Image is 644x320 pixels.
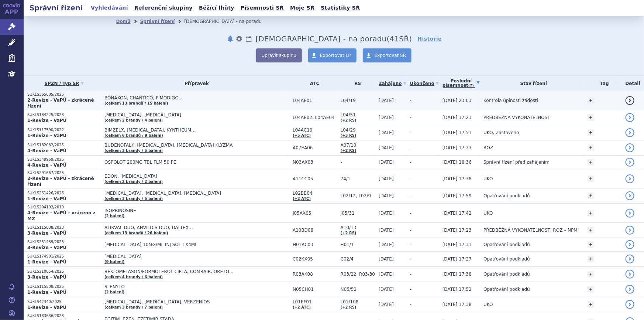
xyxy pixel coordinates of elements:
[104,242,289,247] span: [MEDICAL_DATA] 10MG/ML INJ SOL 1X4ML
[410,98,411,103] span: -
[480,76,584,91] th: Stav řízení
[116,19,131,24] a: Domů
[27,143,101,148] p: SUKLS182082/2025
[442,228,472,233] span: [DATE] 17:23
[379,145,394,150] span: [DATE]
[410,160,411,165] span: -
[255,34,386,43] span: Revize - na poradu
[379,176,394,181] span: [DATE]
[588,286,594,293] a: +
[256,48,302,62] button: Upravit skupinu
[483,145,493,150] span: ROZ
[104,95,289,101] span: BONAXON, CHANTICO, FIMODIGO…
[27,210,96,221] strong: 4-Revize - VaPÚ - vráceno z MZ
[390,34,399,43] span: 41
[308,48,357,62] a: Exportovat LP
[626,240,634,249] a: detail
[410,145,411,150] span: -
[483,115,550,120] span: PŘEDBĚŽNÁ VYKONATELNOST
[27,225,101,230] p: SUKLS115838/2023
[442,98,472,103] span: [DATE] 23:03
[27,78,101,89] a: SPZN / Typ SŘ
[27,205,101,210] p: SUKLS204192/2019
[27,239,101,245] p: SUKLS251439/2025
[104,299,289,304] span: [MEDICAL_DATA], [MEDICAL_DATA], VERZENIOS
[341,118,357,122] a: (+2 RS)
[27,305,66,310] strong: 1-Revize - VaPÚ
[227,34,234,43] button: notifikace
[27,259,66,265] strong: 1-Revize - VaPÚ
[104,254,289,259] span: [MEDICAL_DATA]
[341,299,375,304] span: L01/108
[442,130,472,135] span: [DATE] 17:51
[104,191,289,196] span: [MEDICAL_DATA], [MEDICAL_DATA], [MEDICAL_DATA]
[104,180,163,184] a: (celkem 2 brandy / 2 balení)
[104,197,163,201] a: (celkem 3 brandy / 5 balení)
[289,76,337,91] th: ATC
[483,287,530,292] span: Opatřování podkladů
[626,143,634,152] a: detail
[341,112,375,118] span: L04/51
[626,270,634,279] a: detail
[468,84,474,88] abbr: (?)
[293,272,337,277] span: R03AK08
[293,98,337,103] span: L04AE01
[442,145,472,150] span: [DATE] 17:33
[27,254,101,259] p: SUKLS174901/2025
[410,272,411,277] span: -
[626,226,634,235] a: detail
[27,98,94,109] strong: 2-Revize - VaPÚ - zkrácené řízení
[27,313,101,319] p: SUKLS183636/2023
[379,211,394,216] span: [DATE]
[588,144,594,151] a: +
[341,231,357,235] a: (+2 RS)
[341,242,375,247] span: H01/1
[375,53,406,58] span: Exportovat SŘ
[418,35,442,42] a: Historie
[104,208,289,213] span: ISOPRINOSINE
[104,127,289,133] span: BIMZELX, [MEDICAL_DATA], KYNTHEUM…
[27,176,94,187] strong: 2-Revize - VaPÚ - zkrácené řízení
[626,174,634,183] a: detail
[341,176,375,181] span: 74/1
[442,160,472,165] span: [DATE] 18:36
[293,133,311,137] a: (+5 ATC)
[483,302,493,307] span: UKO
[379,98,394,103] span: [DATE]
[588,193,594,199] a: +
[483,256,530,262] span: Opatřování podkladů
[626,285,634,294] a: detail
[27,127,101,133] p: SUKLS117590/2022
[27,148,66,153] strong: 4-Revize - VaPÚ
[379,130,394,135] span: [DATE]
[27,269,101,274] p: SUKLS210854/2025
[442,256,472,262] span: [DATE] 17:27
[410,115,411,120] span: -
[27,275,66,280] strong: 3-Revize - VaPÚ
[318,3,362,13] a: Statistiky SŘ
[442,115,472,120] span: [DATE] 17:21
[387,34,412,43] span: ( SŘ)
[442,76,480,91] a: Poslednípísemnost(?)
[184,16,271,27] li: Revize - na poradu
[584,76,622,91] th: Tag
[293,228,337,233] span: A10BD08
[626,113,634,122] a: detail
[626,96,634,105] a: detail
[410,193,411,198] span: -
[483,176,493,181] span: UKO
[27,231,66,236] strong: 3-Revize - VaPÚ
[483,130,519,135] span: UKO, Zastaveno
[341,256,375,262] span: C02/4
[588,256,594,262] a: +
[293,299,337,304] span: L01EF01
[588,210,594,217] a: +
[442,302,472,307] span: [DATE] 17:38
[104,160,289,165] span: OSPOLOT 200MG TBL FLM 50 PE
[341,225,375,230] span: A10/13
[626,300,634,309] a: detail
[140,19,175,24] a: Správní řízení
[27,163,66,168] strong: 4-Revize - VaPÚ
[337,76,375,91] th: RS
[622,76,644,91] th: Detail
